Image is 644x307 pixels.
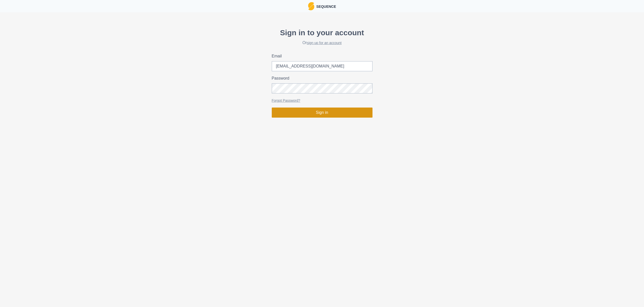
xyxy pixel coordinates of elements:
[308,2,336,10] a: LogoSequence
[272,75,369,81] label: Password
[272,40,372,45] h2: Or
[308,2,314,10] img: Logo
[272,27,372,38] p: Sign in to your account
[272,108,372,118] button: Sign in
[307,41,342,45] a: sign up for an account
[272,53,369,59] label: Email
[272,98,300,103] a: Forgot Password?
[314,3,336,9] p: Sequence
